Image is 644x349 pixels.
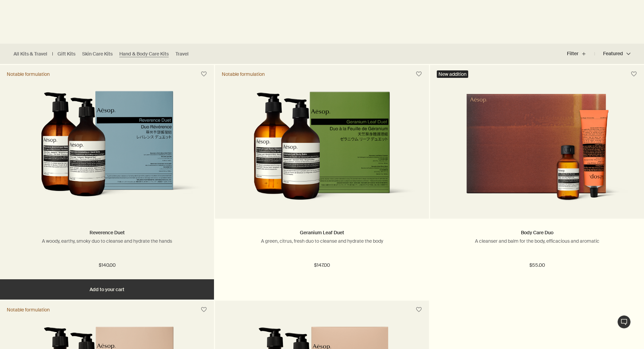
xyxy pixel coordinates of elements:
[198,304,210,316] button: Save to cabinet
[413,304,425,316] button: Save to cabinet
[175,51,189,57] a: Travel
[215,83,429,219] a: Geranium Leaf Duet in outer carton
[595,46,630,62] button: Featured
[225,238,419,244] p: A green, citrus, fresh duo to cleanse and hydrate the body
[10,238,204,244] p: A woody, earthy, smoky duo to cleanse and hydrate the hands
[222,71,265,77] div: Notable formulation
[413,68,425,80] button: Save to cabinet
[529,261,545,269] span: $55.00
[10,91,204,209] img: Reverence Duet in outer carton
[440,238,634,244] p: A cleanser and balm for the body, efficacious and aromatic
[300,230,344,236] a: Geranium Leaf Duet
[82,51,113,57] a: Skin Care Kits
[14,51,47,57] a: All Kits & Travel
[198,68,210,80] button: Save to cabinet
[314,261,330,269] span: $147.00
[90,230,125,236] a: Reverence Duet
[7,71,50,77] div: Notable formulation
[119,51,169,57] a: Hand & Body Care Kits
[225,91,419,209] img: Geranium Leaf Duet in outer carton
[567,46,595,62] button: Filter
[521,230,553,236] a: Body Care Duo
[628,68,640,80] button: Save to cabinet
[430,83,644,219] a: A body cleanser and balm alongside a recycled cardboard gift box.
[99,261,116,269] span: $140.00
[617,315,631,329] button: Live Assistance
[440,91,634,209] img: A body cleanser and balm alongside a recycled cardboard gift box.
[57,51,75,57] a: Gift Kits
[437,70,468,78] div: New addition
[7,307,50,313] div: Notable formulation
